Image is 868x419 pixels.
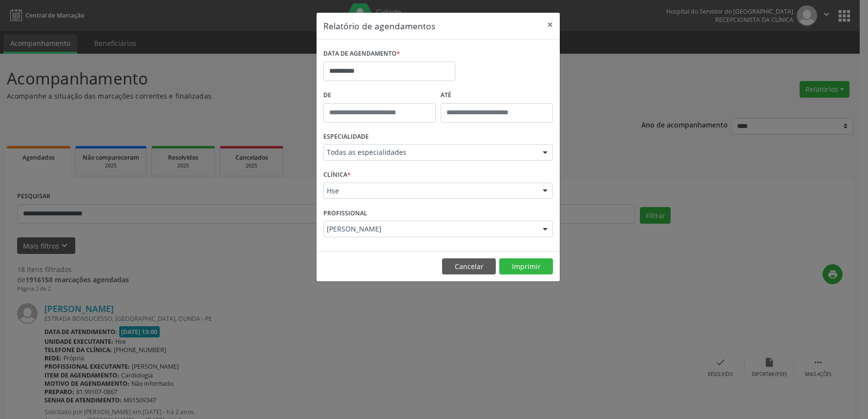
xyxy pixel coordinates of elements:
[323,88,436,103] label: De
[323,20,435,32] h5: Relatório de agendamentos
[323,206,367,221] label: PROFISSIONAL
[327,186,533,196] span: Hse
[327,147,533,157] span: Todas as especialidades
[323,168,351,183] label: CLÍNICA
[441,88,553,103] label: ATÉ
[540,13,560,37] button: Close
[499,258,553,275] button: Imprimir
[327,224,533,234] span: [PERSON_NAME]
[323,46,400,62] label: DATA DE AGENDAMENTO
[323,129,369,145] label: ESPECIALIDADE
[442,258,496,275] button: Cancelar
